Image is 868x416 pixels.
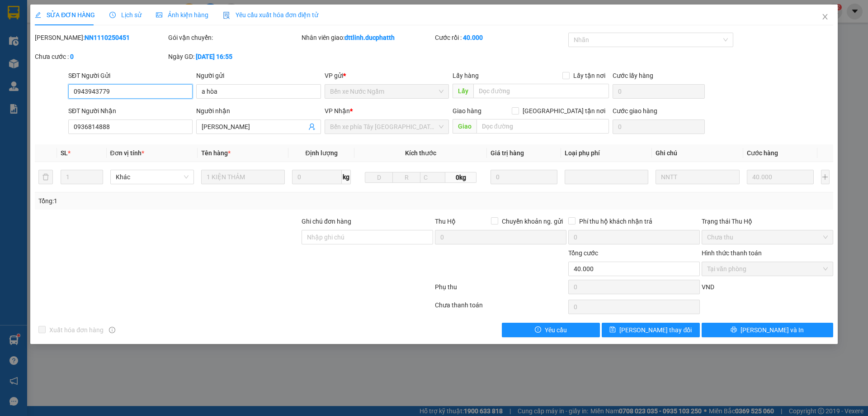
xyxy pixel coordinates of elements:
[821,170,830,184] button: plus
[434,282,567,298] div: Phụ thu
[196,53,232,60] b: [DATE] 16:55
[731,326,737,334] span: printer
[652,144,743,162] th: Ghi chú
[707,262,828,276] span: Tại văn phòng
[109,327,115,333] span: info-circle
[342,170,351,184] span: kg
[305,149,337,157] span: Định lượng
[302,33,433,43] div: Nhân viên giao:
[747,170,814,184] input: 0
[392,172,420,183] input: R
[609,326,616,334] span: save
[535,326,541,334] span: exclamation-circle
[38,196,335,206] div: Tổng: 1
[545,325,567,335] span: Yêu cầu
[613,107,657,115] label: Cước giao hàng
[110,149,144,157] span: Đơn vị tính
[702,249,762,257] label: Hình thức thanh toán
[491,170,558,184] input: 0
[445,172,476,183] span: 0kg
[491,149,524,157] span: Giá trị hàng
[109,12,116,18] span: clock-circle
[68,106,193,116] div: SĐT Người Nhận
[46,325,107,335] span: Xuất hóa đơn hàng
[498,216,566,226] span: Chuyển khoản ng. gửi
[201,149,231,157] span: Tên hàng
[196,71,321,81] div: Người gửi
[38,170,53,184] button: delete
[602,323,700,337] button: save[PERSON_NAME] thay đổi
[405,149,436,157] span: Kích thước
[302,218,351,225] label: Ghi chú đơn hàng
[35,52,166,62] div: Chưa cước :
[453,84,473,98] span: Lấy
[741,325,804,335] span: [PERSON_NAME] và In
[330,85,443,98] span: Bến xe Nước Ngầm
[613,84,705,99] input: Cước lấy hàng
[568,249,598,257] span: Tổng cước
[435,33,566,43] div: Cước rồi :
[168,33,300,43] div: Gói vận chuyển:
[453,72,479,79] span: Lấy hàng
[561,144,652,162] th: Loại phụ phí
[656,170,739,184] input: Ghi Chú
[613,72,653,79] label: Cước lấy hàng
[68,71,193,81] div: SĐT Người Gửi
[344,34,395,41] b: dttlinh.ducphatth
[702,323,833,337] button: printer[PERSON_NAME] và In
[168,52,300,62] div: Ngày GD:
[223,12,230,19] img: icon
[308,123,316,130] span: user-add
[473,84,609,98] input: Dọc đường
[434,300,567,316] div: Chưa thanh toán
[420,172,445,183] input: C
[330,120,443,134] span: Bến xe phía Tây Thanh Hóa
[35,33,166,43] div: [PERSON_NAME]:
[463,34,483,41] b: 40.000
[613,120,705,134] input: Cước giao hàng
[702,283,714,291] span: VND
[619,325,692,335] span: [PERSON_NAME] thay đổi
[502,323,600,337] button: exclamation-circleYêu cầu
[365,172,393,183] input: D
[156,12,162,18] span: picture
[201,170,285,184] input: VD: Bàn, Ghế
[435,218,456,225] span: Thu Hộ
[821,13,829,20] span: close
[35,11,95,19] span: SỬA ĐƠN HÀNG
[109,11,142,19] span: Lịch sử
[702,216,833,226] div: Trạng thái Thu Hộ
[812,5,838,30] button: Close
[61,149,68,157] span: SL
[576,216,656,226] span: Phí thu hộ khách nhận trả
[85,34,130,41] b: NN1110250451
[707,230,828,244] span: Chưa thu
[223,11,318,19] span: Yêu cầu xuất hóa đơn điện tử
[453,119,476,134] span: Giao
[747,149,778,157] span: Cước hàng
[325,107,350,115] span: VP Nhận
[70,53,74,60] b: 0
[570,71,609,81] span: Lấy tận nơi
[35,12,41,18] span: edit
[116,170,189,184] span: Khác
[519,106,609,116] span: [GEOGRAPHIC_DATA] tận nơi
[325,71,449,81] div: VP gửi
[476,119,609,134] input: Dọc đường
[302,230,433,244] input: Ghi chú đơn hàng
[196,106,321,116] div: Người nhận
[156,11,208,19] span: Ảnh kiện hàng
[453,107,481,115] span: Giao hàng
